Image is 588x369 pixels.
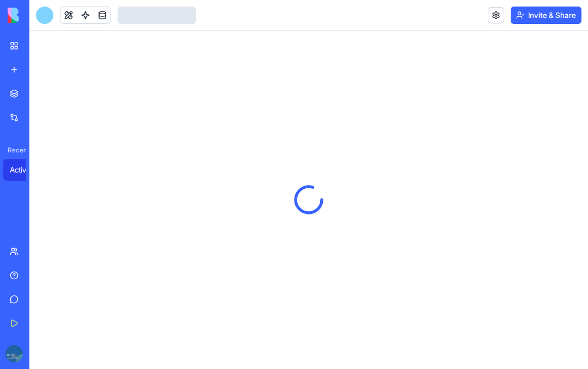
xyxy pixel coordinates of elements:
[511,7,581,24] button: Invite & Share
[3,146,26,155] span: Recent
[10,164,40,175] div: Activ Strategies Mobile Home Consignment
[3,159,47,181] a: Activ Strategies Mobile Home Consignment
[5,345,23,362] img: ACg8ocKGq9taOP8n2vO4Z1mkfxjckOdLKyAN5eB0cnGBYNzvfLoU2l3O=s96-c
[8,8,75,23] img: logo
